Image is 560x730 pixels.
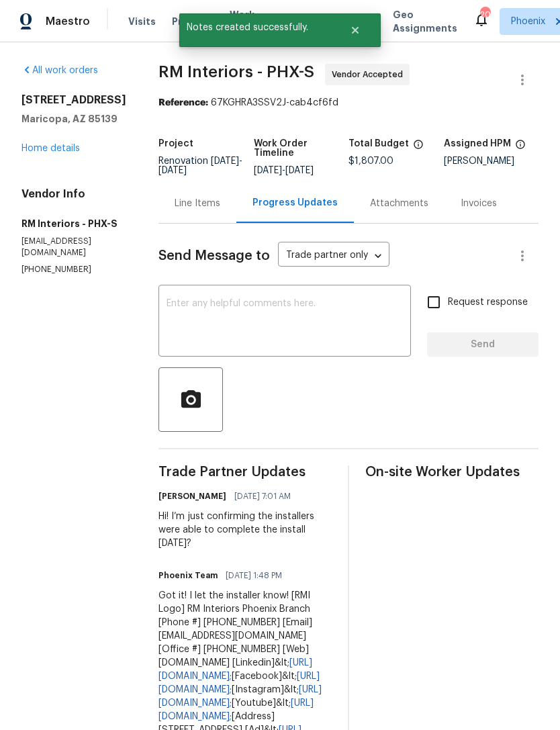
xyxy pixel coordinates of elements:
h2: [STREET_ADDRESS] [21,93,126,107]
span: Vendor Accepted [332,68,408,81]
span: Send Message to [158,249,270,263]
span: [DATE] [158,166,187,175]
p: [PHONE_NUMBER] [21,264,126,275]
h5: Work Order Timeline [254,139,349,158]
span: Work Orders [230,8,264,35]
div: 20 [480,8,489,21]
span: Maestro [46,15,90,28]
span: Projects [172,15,214,28]
h5: RM Interiors - PHX-S [21,217,126,230]
h5: Maricopa, AZ 85139 [21,112,126,126]
div: Invoices [461,197,497,210]
div: [PERSON_NAME] [444,156,539,166]
span: RM Interiors - PHX-S [158,64,314,80]
span: On-site Worker Updates [365,465,539,479]
div: 67KGHRA3SSV2J-cab4cf6fd [158,96,539,109]
span: The hpm assigned to this work order. [515,139,526,156]
div: Hi! I’m just confirming the installers were able to complete the install [DATE]? [158,510,332,550]
button: Close [333,17,377,44]
h6: [PERSON_NAME] [158,490,226,503]
span: [DATE] [285,166,314,175]
div: Trade partner only [278,245,389,267]
span: Trade Partner Updates [158,465,332,479]
span: Notes created successfully. [179,13,333,42]
span: Phoenix [511,15,545,28]
span: [DATE] [254,166,282,175]
span: $1,807.00 [348,156,393,166]
span: Renovation [158,156,242,175]
span: - [254,166,314,175]
span: [DATE] 1:48 PM [226,569,282,582]
h5: Assigned HPM [444,139,511,148]
span: Visits [128,15,156,28]
h5: Project [158,139,193,148]
h6: Phoenix Team [158,569,218,582]
span: Request response [448,295,528,310]
span: Geo Assignments [393,8,457,35]
h4: Vendor Info [21,187,126,201]
b: Reference: [158,98,208,107]
span: - [158,156,242,175]
span: [DATE] [211,156,239,166]
p: [EMAIL_ADDRESS][DOMAIN_NAME] [21,236,126,259]
div: Progress Updates [252,196,338,210]
div: Line Items [175,197,220,210]
div: Attachments [370,197,428,210]
a: All work orders [21,66,98,75]
span: The total cost of line items that have been proposed by Opendoor. This sum includes line items th... [413,139,424,156]
a: Home details [21,144,80,153]
span: [DATE] 7:01 AM [234,490,291,503]
h5: Total Budget [348,139,409,148]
